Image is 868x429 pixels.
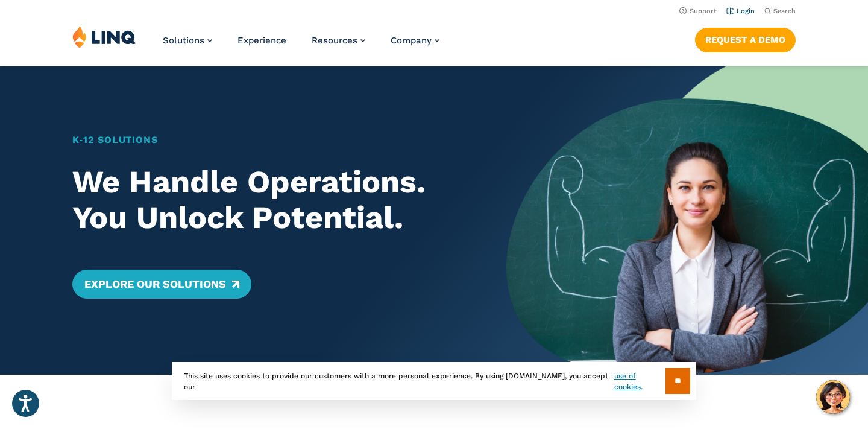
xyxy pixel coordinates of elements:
[764,7,796,16] button: Open Search Bar
[614,370,665,392] a: use of cookies.
[695,28,796,52] a: Request a Demo
[172,362,696,400] div: This site uses cookies to provide our customers with a more personal experience. By using [DOMAIN...
[391,35,432,46] span: Company
[312,35,365,46] a: Resources
[773,7,796,15] span: Search
[816,380,850,414] button: Hello, have a question? Let’s chat.
[312,35,357,46] span: Resources
[163,35,204,46] span: Solutions
[695,25,796,52] nav: Button Navigation
[72,270,251,299] a: Explore Our Solutions
[163,35,212,46] a: Solutions
[72,25,136,48] img: LINQ | K‑12 Software
[163,25,439,65] nav: Primary Navigation
[391,35,439,46] a: Company
[72,133,471,147] h1: K‑12 Solutions
[237,35,286,46] a: Experience
[506,66,868,375] img: Home Banner
[726,7,755,15] a: Login
[679,7,717,15] a: Support
[72,164,471,237] h2: We Handle Operations. You Unlock Potential.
